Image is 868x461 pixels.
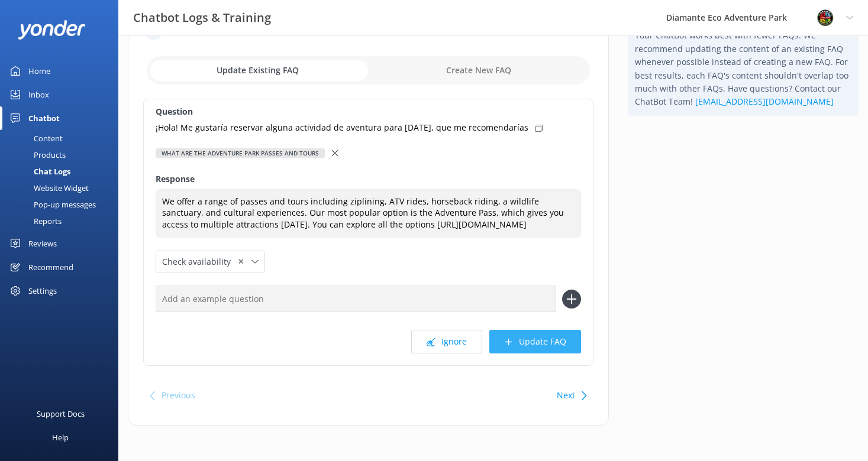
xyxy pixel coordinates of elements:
[28,279,57,303] div: Settings
[7,196,118,213] a: Pop-up messages
[7,147,118,163] a: Products
[156,121,528,134] p: ¡Hola! Me gustaría reservar alguna actividad de aventura para [DATE], que me recomendarías
[238,256,244,267] span: ✕
[28,232,57,255] div: Reviews
[7,130,63,147] div: Content
[489,330,581,353] button: Update FAQ
[28,106,60,130] div: Chatbot
[7,163,118,180] a: Chat Logs
[7,180,89,196] div: Website Widget
[28,255,73,279] div: Recommend
[37,402,85,426] div: Support Docs
[156,173,581,186] label: Response
[7,130,118,147] a: Content
[7,213,118,229] a: Reports
[162,255,238,268] span: Check availability
[7,163,70,180] div: Chat Logs
[411,330,482,353] button: Ignore
[635,29,851,108] p: Your ChatBot works best with fewer FAQs. We recommend updating the content of an existing FAQ whe...
[817,9,834,27] img: 831-1756915225.png
[156,189,581,238] textarea: We offer a range of passes and tours including ziplining, ATV rides, horseback riding, a wildlife...
[7,147,66,163] div: Products
[156,105,581,118] label: Question
[52,426,69,449] div: Help
[557,384,575,407] button: Next
[695,96,834,107] a: [EMAIL_ADDRESS][DOMAIN_NAME]
[7,180,118,196] a: Website Widget
[133,8,271,27] h3: Chatbot Logs & Training
[156,285,556,312] input: Add an example question
[18,20,86,40] img: yonder-white-logo.png
[7,196,96,213] div: Pop-up messages
[7,213,62,229] div: Reports
[156,148,325,158] div: What are the adventure park passes and tours
[28,59,50,83] div: Home
[28,83,49,106] div: Inbox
